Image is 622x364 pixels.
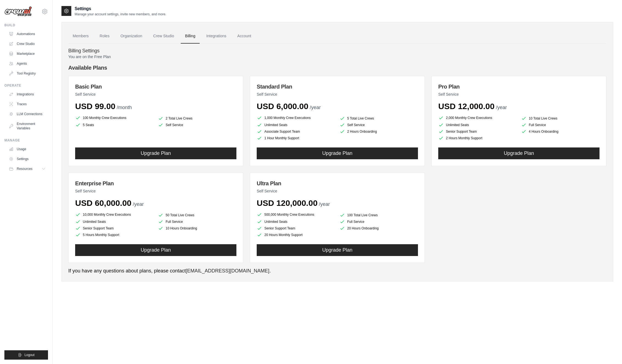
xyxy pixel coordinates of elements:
p: Self Service [257,188,418,194]
a: Agents [7,59,48,68]
a: LLM Connections [7,110,48,118]
span: USD 12,000.00 [438,102,494,111]
span: /year [310,105,321,110]
h3: Enterprise Plan [75,180,236,187]
a: Tool Registry [7,69,48,78]
button: Upgrade Plan [438,147,600,159]
a: Members [68,29,93,44]
a: [EMAIL_ADDRESS][DOMAIN_NAME] [186,268,269,274]
a: Account [233,29,256,44]
li: 500,000 Monthly Crew Executions [257,211,335,218]
a: Automations [7,30,48,38]
a: Usage [7,145,48,153]
li: 1,000 Monthly Crew Executions [257,115,335,121]
img: Logo [4,6,32,17]
li: Senior Support Team [257,226,335,231]
h3: Pro Plan [438,83,600,90]
a: Settings [7,155,48,163]
li: 20 Hours Onboarding [340,226,418,231]
p: Self Service [257,92,418,97]
li: 20 Hours Monthly Support [257,232,335,238]
li: Senior Support Team [75,226,154,231]
a: Organization [116,29,146,44]
h4: Billing Settings [68,48,606,54]
li: 5 Total Live Crews [340,116,418,121]
h4: Available Plans [68,64,606,72]
button: Resources [7,164,48,173]
li: 100 Monthly Crew Executions [75,115,154,121]
li: 1 Hour Monthly Support [257,135,335,141]
button: Upgrade Plan [75,147,236,159]
p: You are on the Free Plan [68,54,606,59]
a: Billing [181,29,200,44]
h2: Settings [75,5,166,12]
p: Self Service [438,92,600,97]
button: Logout [4,350,48,360]
li: Unlimited Seats [75,219,154,224]
li: 10,000 Monthly Crew Executions [75,211,154,218]
span: /year [133,201,144,207]
span: /year [319,201,330,207]
li: Self Service [340,122,418,128]
h3: Ultra Plan [257,180,418,187]
a: Integrations [202,29,231,44]
p: Self Service [75,92,236,97]
div: Build [4,23,48,27]
span: USD 120,000.00 [257,198,318,207]
span: Logout [24,353,35,357]
li: 4 Hours Onboarding [521,129,600,134]
li: Unlimited Seats [438,122,517,128]
a: Roles [95,29,114,44]
li: 2,000 Monthly Crew Executions [438,115,517,121]
span: USD 60,000.00 [75,198,131,207]
div: Manage [4,138,48,143]
li: 5 Hours Monthly Support [75,232,154,238]
li: Self Service [158,122,236,128]
a: Traces [7,100,48,109]
li: 10 Total Live Crews [521,116,600,121]
li: Full Service [158,219,236,224]
button: Upgrade Plan [257,147,418,159]
p: If you have any questions about plans, please contact . [68,267,606,275]
div: Operate [4,83,48,88]
span: USD 99.00 [75,102,115,111]
li: Unlimited Seats [257,122,335,128]
button: Upgrade Plan [75,244,236,256]
button: Upgrade Plan [257,244,418,256]
li: 2 Total Live Crews [158,116,236,121]
h3: Standard Plan [257,83,418,90]
span: USD 6,000.00 [257,102,308,111]
li: Senior Support Team [438,129,517,134]
p: Manage your account settings, invite new members, and more. [75,12,166,16]
li: Unlimited Seats [257,219,335,224]
li: 10 Hours Onboarding [158,226,236,231]
p: Self Service [75,188,236,194]
a: Marketplace [7,49,48,58]
h3: Basic Plan [75,83,236,90]
li: Associate Support Team [257,129,335,134]
li: Full Service [521,122,600,128]
span: Resources [17,167,32,171]
li: 100 Total Live Crews [340,212,418,218]
span: /month [117,105,132,110]
li: 2 Hours Onboarding [340,129,418,134]
li: Full Service [340,219,418,224]
li: 50 Total Live Crews [158,212,236,218]
li: 5 Seats [75,122,154,128]
li: 2 Hours Monthly Support [438,135,517,141]
span: /year [496,105,507,110]
a: Integrations [7,90,48,99]
a: Environment Variables [7,120,48,133]
a: Crew Studio [149,29,179,44]
a: Crew Studio [7,39,48,48]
